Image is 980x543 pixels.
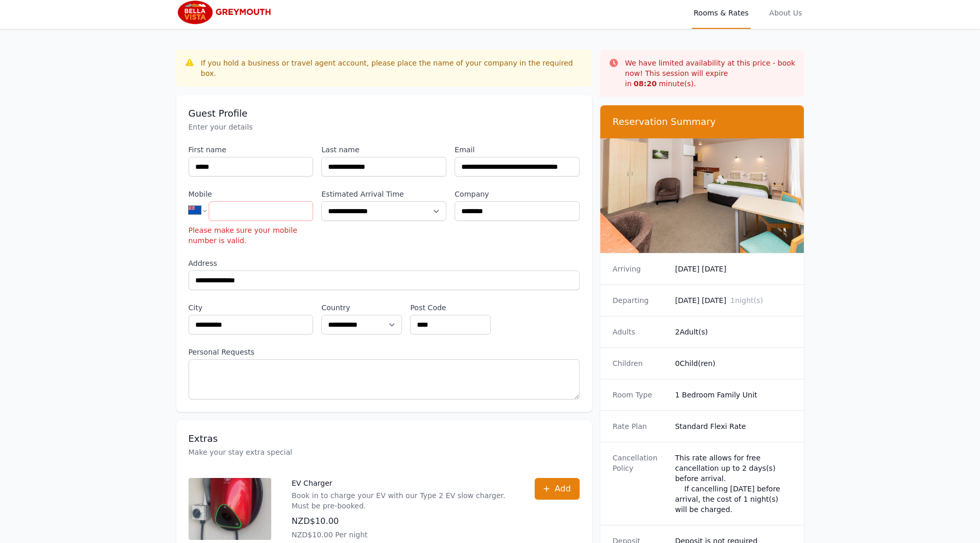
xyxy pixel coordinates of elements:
[189,189,314,199] label: Mobile
[613,358,667,369] dt: Children
[292,530,514,540] p: NZD$10.00 Per night
[634,79,657,88] strong: 08 : 20
[189,122,580,132] p: Enter your details
[292,478,514,488] p: EV Charger
[675,421,792,432] dd: Standard Flexi Rate
[730,296,763,305] span: 1 night(s)
[189,478,271,540] img: EV Charger
[613,390,667,400] dt: Room Type
[675,453,792,515] div: This rate allows for free cancellation up to 2 days(s) before arrival. If cancelling [DATE] befor...
[613,421,667,432] dt: Rate Plan
[613,453,667,515] dt: Cancellation Policy
[292,490,514,511] p: Book in to charge your EV with our Type 2 EV slow charger. Must be pre-booked.
[613,264,667,274] dt: Arriving
[613,295,667,306] dt: Departing
[201,58,584,78] div: If you hold a business or travel agent account, please place the name of your company in the requ...
[321,189,446,199] label: Estimated Arrival Time
[675,295,792,306] dd: [DATE] [DATE]
[321,302,402,313] label: Country
[410,302,491,313] label: Post Code
[555,483,571,495] span: Add
[600,138,804,253] img: 1 Bedroom Family Unit
[189,107,580,120] h3: Guest Profile
[613,327,667,337] dt: Adults
[189,447,580,457] p: Make your stay extra special
[675,358,792,369] dd: 0 Child(ren)
[455,145,580,155] label: Email
[189,225,314,246] p: Please make sure your mobile number is valid.
[613,116,792,128] h3: Reservation Summary
[189,258,580,268] label: Address
[292,515,514,528] p: NZD$10.00
[675,264,792,274] dd: [DATE] [DATE]
[675,327,792,337] dd: 2 Adult(s)
[675,390,792,400] dd: 1 Bedroom Family Unit
[321,145,446,155] label: Last name
[189,302,314,313] label: City
[189,433,580,445] h3: Extras
[189,145,314,155] label: First name
[625,58,796,89] p: We have limited availability at this price - book now! This session will expire in minute(s).
[455,189,580,199] label: Company
[535,478,580,500] button: Add
[189,347,580,357] label: Personal Requests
